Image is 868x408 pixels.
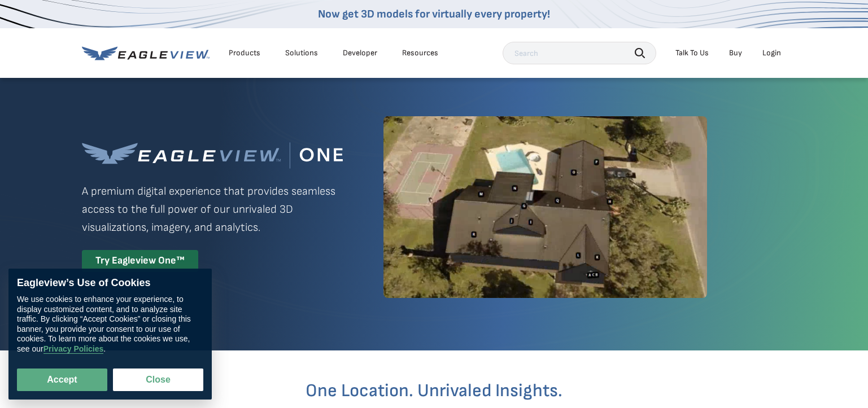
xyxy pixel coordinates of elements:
[82,250,198,272] div: Try Eagleview One™
[762,48,781,58] div: Login
[675,48,709,58] div: Talk To Us
[17,295,203,354] div: We use cookies to enhance your experience, to display customized content, and to analyze site tra...
[343,48,377,58] a: Developer
[729,48,742,58] a: Buy
[43,345,104,354] a: Privacy Policies
[318,7,550,21] a: Now get 3D models for virtually every property!
[402,48,438,58] div: Resources
[229,48,260,58] div: Products
[285,48,318,58] div: Solutions
[82,182,343,236] p: A premium digital experience that provides seamless access to the full power of our unrivaled 3D ...
[17,368,107,391] button: Accept
[503,42,656,64] input: Search
[113,368,203,391] button: Close
[17,277,203,289] div: Eagleview’s Use of Cookies
[90,382,778,400] h2: One Location. Unrivaled Insights.
[82,142,343,169] img: Eagleview One™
